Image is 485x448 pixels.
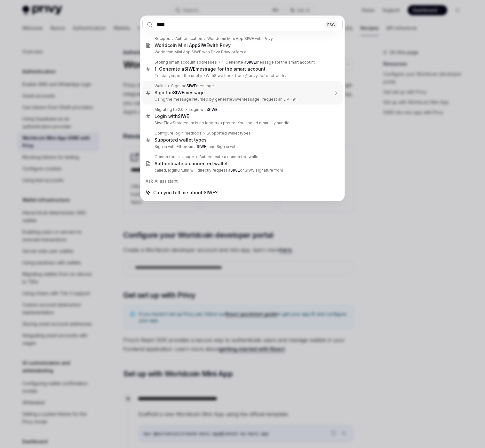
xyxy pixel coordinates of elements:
[155,120,329,126] p: SiweFlowState enum is no longer exposed. You should manually handle
[155,42,231,48] div: Worldcoin Mini App with Privy
[175,36,202,41] div: Authentication
[155,97,329,102] p: Using the message returned by generateSiweMessage , request an EIP-191
[155,113,189,119] div: Login with
[155,60,217,65] div: Storing smart account addresses
[184,66,195,72] b: SIWE
[187,83,196,88] b: SIWE
[230,168,240,173] b: SIWE
[207,131,251,136] div: Supported wallet types
[207,36,273,41] div: Worldcoin Mini App SIWE with Privy
[246,60,256,65] b: SIWE
[155,107,184,112] div: Migrating to 2.0
[155,137,207,143] div: Supported wallet types
[155,131,202,136] div: Configure login methods
[182,154,194,159] div: Usage
[178,113,189,119] b: SIWE
[197,144,206,149] b: SIWE
[142,175,343,187] div: Ask AI assistant
[155,168,329,173] p: called, loginOrLink will directly request a or SIWS signature from
[199,154,260,159] div: Authenticate a connected wallet
[155,66,266,72] div: 1. Generate a message for the smart account
[208,107,218,112] b: SIWE
[155,161,228,166] div: Authenticate a connected wallet
[153,189,218,196] span: Can you tell me about SIWE?
[155,36,170,41] div: Recipes
[198,42,209,48] b: SIWE
[171,83,214,89] div: Sign the message
[325,21,337,28] div: ESC
[155,73,329,78] p: To start, import the useLinkWithSiwe hook from @privy-io/react-auth .
[222,60,315,65] div: 1. Generate a message for the smart account
[155,90,205,96] div: Sign the message
[155,144,329,149] p: Sign in with Ethereum ( ) and Sign in with
[173,90,184,95] b: SIWE
[189,107,218,112] div: Login with
[155,50,329,55] p: Worldcoin Mini App SIWE with Privy Privy offers a
[155,83,166,89] div: Wallet
[155,154,177,159] div: Connectors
